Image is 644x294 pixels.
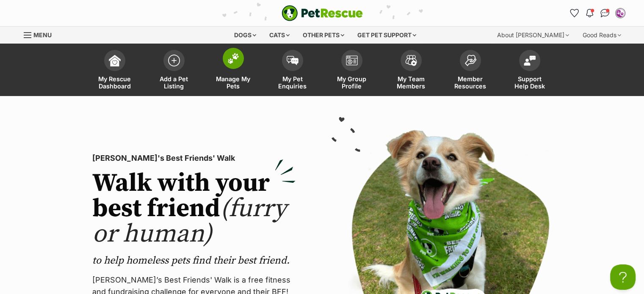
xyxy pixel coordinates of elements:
[282,5,363,21] img: logo-e224e6f780fb5917bec1dbf3a21bbac754714ae5b6737aabdf751b685950b380.svg
[586,9,593,17] img: notifications-46538b983faf8c2785f20acdc204bb7945ddae34d4c08c2a6579f10ce5e182be.svg
[610,264,636,290] iframe: Help Scout Beacon - Open
[204,46,263,96] a: Manage My Pets
[263,27,296,44] div: Cats
[583,6,597,20] button: Notifications
[346,55,358,66] img: group-profile-icon-3fa3cf56718a62981997c0bc7e787c4b2cf8bcc04b72c1350f741eb67cf2f40e.svg
[351,27,422,44] div: Get pet support
[392,75,430,90] span: My Team Members
[96,75,134,90] span: My Rescue Dashboard
[381,46,441,96] a: My Team Members
[155,75,193,90] span: Add a Pet Listing
[287,56,299,65] img: pet-enquiries-icon-7e3ad2cf08bfb03b45e93fb7055b45f3efa6380592205ae92323e6603595dc1f.svg
[524,55,536,66] img: help-desk-icon-fdf02630f3aa405de69fd3d07c3f3aa587a6932b1a1747fa1d2bba05be0121f9.svg
[92,152,296,164] p: [PERSON_NAME]'s Best Friends' Walk
[616,9,625,17] img: Northern Rivers Animal Services Inc profile pic
[441,46,500,96] a: Member Resources
[109,55,121,66] img: dashboard-icon-eb2f2d2d3e046f16d808141f083e7271f6b2e854fb5c12c21221c1fb7104beca.svg
[568,6,627,20] ul: Account quick links
[491,27,575,44] div: About [PERSON_NAME]
[24,27,58,42] a: Menu
[168,55,180,66] img: add-pet-listing-icon-0afa8454b4691262ce3f59096e99ab1cd57d4a30225e0717b998d2c9b9846f56.svg
[92,254,296,267] p: to help homeless pets find their best friend.
[600,9,609,17] img: chat-41dd97257d64d25036548639549fe6c8038ab92f7586957e7f3b1b290dea8141.svg
[227,53,239,64] img: manage-my-pets-icon-02211641906a0b7f246fdf0571729dbe1e7629f14944591b6c1af311fb30b64b.svg
[451,75,489,90] span: Member Resources
[144,46,204,96] a: Add a Pet Listing
[297,27,350,44] div: Other pets
[263,46,322,96] a: My Pet Enquiries
[33,31,52,38] span: Menu
[614,6,627,20] button: My account
[274,75,312,90] span: My Pet Enquiries
[464,55,476,66] img: member-resources-icon-8e73f808a243e03378d46382f2149f9095a855e16c252ad45f914b54edf8863c.svg
[577,27,627,44] div: Good Reads
[598,6,612,20] a: Conversations
[322,46,381,96] a: My Group Profile
[228,27,262,44] div: Dogs
[405,55,417,66] img: team-members-icon-5396bd8760b3fe7c0b43da4ab00e1e3bb1a5d9ba89233759b79545d2d3fc5d0d.svg
[214,75,252,90] span: Manage My Pets
[568,6,581,20] a: Favourites
[85,46,144,96] a: My Rescue Dashboard
[282,5,363,21] a: PetRescue
[333,75,371,90] span: My Group Profile
[92,193,287,250] span: (furry or human)
[92,171,296,247] h2: Walk with your best friend
[500,46,559,96] a: Support Help Desk
[511,75,549,90] span: Support Help Desk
